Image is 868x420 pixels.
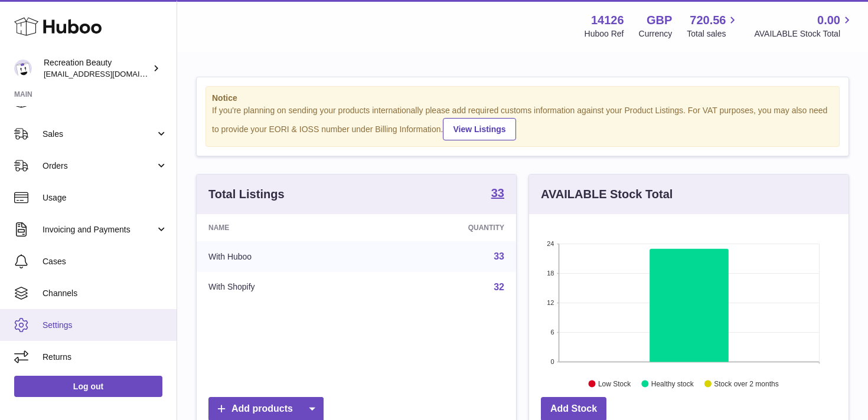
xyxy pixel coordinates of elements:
[651,379,694,388] text: Healthy stock
[547,299,554,306] text: 12
[43,160,155,172] span: Orders
[43,352,168,363] span: Returns
[44,69,174,78] span: [EMAIL_ADDRESS][DOMAIN_NAME]
[687,12,739,40] a: 720.56 Total sales
[754,28,854,40] span: AVAILABLE Stock Total
[43,129,155,140] span: Sales
[547,240,554,247] text: 24
[443,118,515,140] a: View Listings
[687,28,739,40] span: Total sales
[44,57,150,80] div: Recreation Beauty
[494,251,504,261] a: 33
[43,256,168,267] span: Cases
[491,187,504,201] a: 33
[494,282,504,292] a: 32
[817,12,840,28] span: 0.00
[591,12,624,28] strong: 14126
[550,358,554,365] text: 0
[598,379,631,388] text: Low Stock
[43,224,155,235] span: Invoicing and Payments
[647,12,672,28] strong: GBP
[369,214,516,241] th: Quantity
[550,329,554,336] text: 6
[14,376,162,397] a: Log out
[14,60,32,77] img: barney@recreationbeauty.com
[491,187,504,199] strong: 33
[43,192,168,204] span: Usage
[43,320,168,331] span: Settings
[197,241,369,272] td: With Huboo
[754,12,854,40] a: 0.00 AVAILABLE Stock Total
[208,186,285,202] h3: Total Listings
[212,105,833,140] div: If you're planning on sending your products internationally please add required customs informati...
[212,93,833,104] strong: Notice
[547,270,554,277] text: 18
[714,379,778,388] text: Stock over 2 months
[585,28,624,40] div: Huboo Ref
[541,186,673,202] h3: AVAILABLE Stock Total
[639,28,673,40] div: Currency
[197,272,369,303] td: With Shopify
[690,12,726,28] span: 720.56
[43,288,168,299] span: Channels
[197,214,369,241] th: Name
